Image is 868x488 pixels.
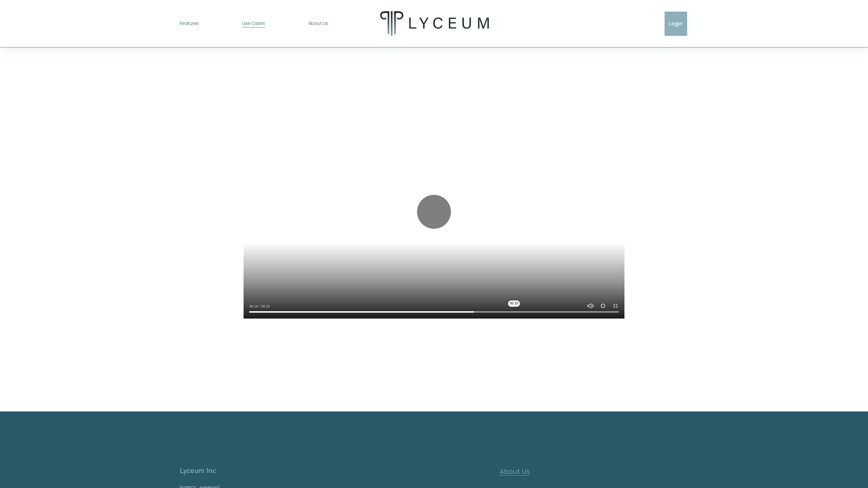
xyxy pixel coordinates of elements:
span: Features [180,19,199,28]
a: About Us [308,19,328,28]
a: Login [663,10,688,37]
a: folder dropdown [242,19,265,28]
h4: Lyceum Inc [180,465,475,475]
a: About Us [500,465,530,478]
span: Use Cases [242,19,265,28]
div: Duration [259,304,271,309]
img: Lyceum [380,11,489,36]
input: Seek [249,310,619,314]
button: Pause [417,195,451,229]
a: folder dropdown [180,19,199,28]
div: Current time [249,304,259,309]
